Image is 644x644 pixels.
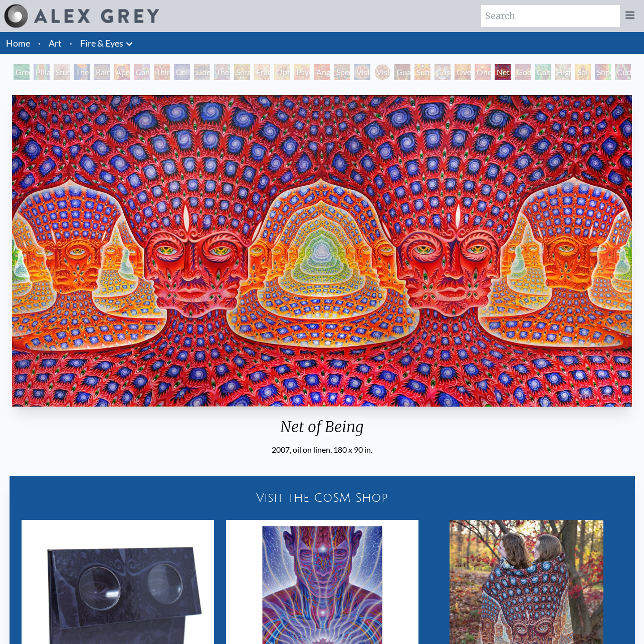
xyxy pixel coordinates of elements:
div: Rainbow Eye Ripple [94,64,110,80]
div: Psychomicrograph of a Fractal Paisley Cherub Feather Tip [294,64,310,80]
div: Cannafist [535,64,551,80]
div: Oversoul [455,64,471,80]
div: Aperture [114,64,130,80]
div: Cosmic Elf [435,64,451,80]
div: Sunyata [414,64,431,80]
div: Guardian of Infinite Vision [394,64,410,80]
div: Higher Vision [555,64,571,80]
a: Home [6,38,30,49]
div: The Seer [214,64,230,80]
div: Shpongled [595,64,611,80]
div: Collective Vision [174,64,190,80]
img: Net-of-Being-2021-Alex-Grey-watermarked.jpeg [12,95,632,407]
div: Net of Being [495,64,511,80]
div: Vision [PERSON_NAME] [374,64,390,80]
a: Visit the CoSM Shop [16,482,629,514]
div: The Torch [74,64,90,80]
a: Art [49,36,62,50]
div: Sol Invictus [575,64,591,80]
li: · [34,32,45,54]
div: Net of Being [8,418,636,444]
div: Vision Crystal [354,64,370,80]
div: 2007, oil on linen, 180 x 90 in. [8,444,636,456]
div: Liberation Through Seeing [194,64,210,80]
div: Godself [515,64,531,80]
div: Ophanic Eyelash [274,64,290,80]
div: Green Hand [14,64,30,80]
div: One [475,64,491,80]
li: · [66,32,76,54]
div: Fractal Eyes [254,64,270,80]
div: Cannabis Sutra [134,64,150,80]
div: Seraphic Transport Docking on the Third Eye [234,64,250,80]
div: Cuddle [615,64,631,80]
input: Search [481,5,620,27]
div: Study for the Great Turn [54,64,70,80]
div: Spectral Lotus [334,64,350,80]
div: Third Eye Tears of Joy [154,64,170,80]
a: Fire & Eyes [80,36,123,50]
div: Pillar of Awareness [34,64,50,80]
div: Angel Skin [314,64,330,80]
